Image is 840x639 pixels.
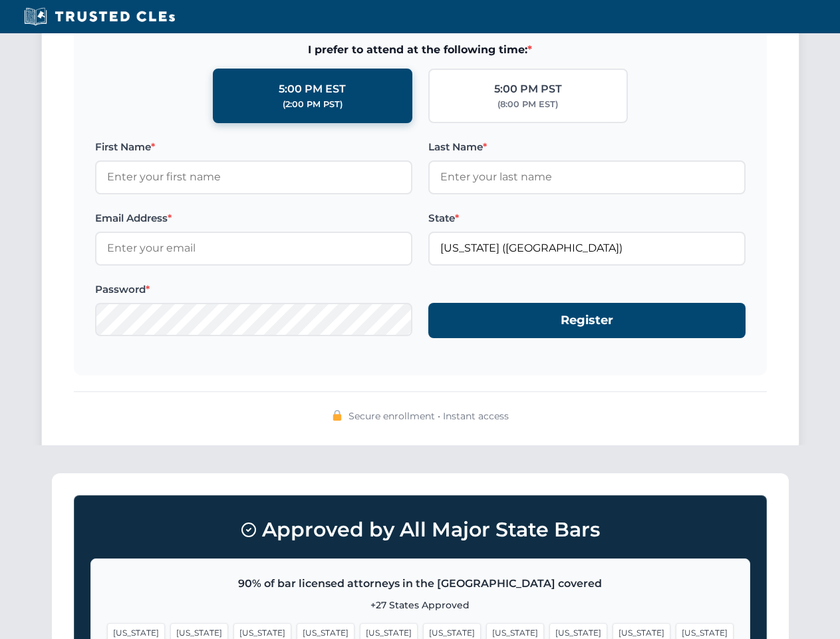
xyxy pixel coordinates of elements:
[95,232,412,265] input: Enter your email
[95,41,746,59] span: I prefer to attend at the following time:
[283,98,343,111] div: (2:00 PM PST)
[332,410,343,421] img: 🔒
[428,232,746,265] input: Florida (FL)
[428,139,746,155] label: Last Name
[497,98,558,111] div: (8:00 PM EST)
[107,598,734,612] p: +27 States Approved
[349,409,509,423] span: Secure enrollment • Instant access
[428,160,746,194] input: Enter your last name
[90,512,750,548] h3: Approved by All Major State Bars
[107,575,734,592] p: 90% of bar licensed attorneys in the [GEOGRAPHIC_DATA] covered
[279,81,346,98] div: 5:00 PM EST
[494,81,562,98] div: 5:00 PM PST
[95,210,412,226] label: Email Address
[95,282,412,298] label: Password
[95,139,412,155] label: First Name
[428,210,746,226] label: State
[95,160,412,194] input: Enter your first name
[428,303,746,338] button: Register
[20,7,179,27] img: Trusted CLEs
